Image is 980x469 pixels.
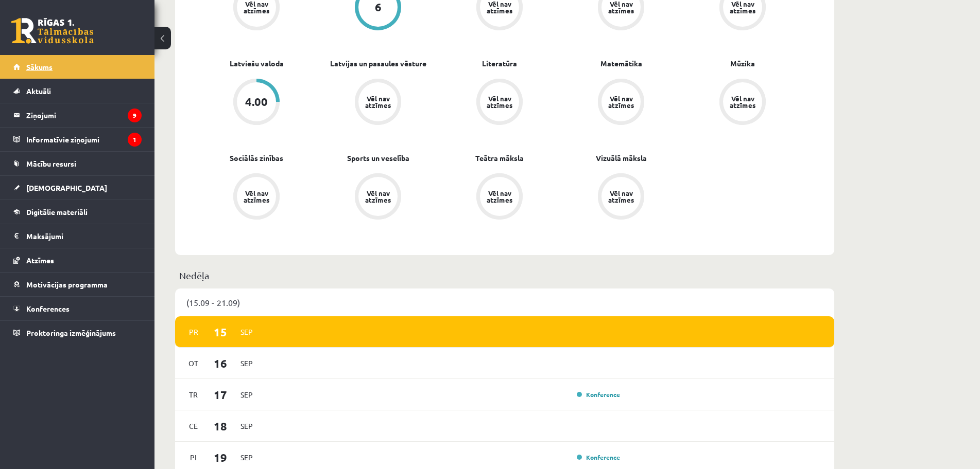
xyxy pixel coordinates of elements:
div: Vēl nav atzīmes [607,190,635,203]
div: Vēl nav atzīmes [485,95,514,109]
a: Digitālie materiāli [13,200,142,224]
span: Pi [183,449,204,465]
a: Konference [577,453,620,461]
div: Vēl nav atzīmes [728,1,757,14]
a: Latvijas un pasaules vēsture [330,58,426,69]
span: Sep [236,449,257,465]
a: [DEMOGRAPHIC_DATA] [13,176,142,200]
div: Vēl nav atzīmes [728,95,757,109]
a: Atzīmes [13,248,142,272]
a: Vēl nav atzīmes [560,79,682,127]
a: Mūzika [730,58,755,69]
a: Aktuāli [13,79,142,103]
span: Konferences [26,304,70,313]
div: Vēl nav atzīmes [242,190,271,203]
span: Mācību resursi [26,159,76,168]
a: 4.00 [196,79,317,127]
span: Ce [183,418,204,434]
div: Vēl nav atzīmes [364,95,392,109]
span: Sep [236,418,257,434]
p: Nedēļa [179,268,830,282]
div: Vēl nav atzīmes [242,1,271,14]
a: Literatūra [482,58,517,69]
a: Sociālās zinības [230,153,283,164]
span: Proktoringa izmēģinājums [26,328,116,337]
a: Sports un veselība [347,153,409,164]
span: Sākums [26,62,53,71]
span: Sep [236,387,257,403]
a: Vēl nav atzīmes [196,173,317,222]
a: Vēl nav atzīmes [560,173,682,222]
a: Vizuālā māksla [596,153,647,164]
i: 9 [128,109,142,122]
div: Vēl nav atzīmes [607,95,635,109]
a: Mācību resursi [13,152,142,175]
span: 17 [204,386,236,403]
span: 19 [204,449,236,466]
a: Rīgas 1. Tālmācības vidusskola [11,18,94,44]
a: Konference [577,390,620,399]
a: Informatīvie ziņojumi1 [13,128,142,151]
span: Pr [183,324,204,340]
legend: Maksājumi [26,224,142,248]
span: Atzīmes [26,256,54,265]
div: 4.00 [245,96,268,107]
a: Konferences [13,297,142,320]
span: Digitālie materiāli [26,207,88,217]
span: 18 [204,418,236,435]
a: Vēl nav atzīmes [317,79,439,127]
a: Ziņojumi9 [13,103,142,127]
span: Aktuāli [26,86,51,96]
span: 15 [204,323,236,340]
legend: Informatīvie ziņojumi [26,128,142,151]
a: Maksājumi [13,224,142,248]
a: Motivācijas programma [13,273,142,296]
a: Teātra māksla [475,153,524,164]
div: Vēl nav atzīmes [364,190,392,203]
div: Vēl nav atzīmes [485,190,514,203]
span: Sep [236,324,257,340]
div: 6 [375,2,382,13]
a: Vēl nav atzīmes [439,173,560,222]
a: Sākums [13,55,142,79]
div: Vēl nav atzīmes [485,1,514,14]
span: [DEMOGRAPHIC_DATA] [26,183,107,192]
div: Vēl nav atzīmes [607,1,635,14]
a: Vēl nav atzīmes [317,173,439,222]
i: 1 [128,133,142,147]
span: Motivācijas programma [26,280,108,289]
a: Matemātika [600,58,642,69]
a: Vēl nav atzīmes [439,79,560,127]
div: (15.09 - 21.09) [175,288,834,316]
a: Vēl nav atzīmes [682,79,803,127]
a: Latviešu valoda [230,58,284,69]
span: 16 [204,355,236,372]
a: Proktoringa izmēģinājums [13,321,142,345]
legend: Ziņojumi [26,103,142,127]
span: Tr [183,387,204,403]
span: Ot [183,355,204,371]
span: Sep [236,355,257,371]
